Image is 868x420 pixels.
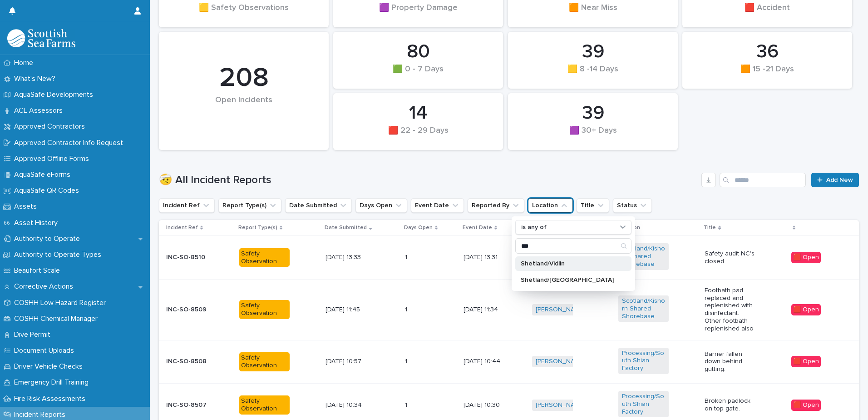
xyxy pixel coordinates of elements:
button: Title [577,198,609,213]
div: 🟥 Open [791,252,821,263]
div: 🟧 15 -21 Days [698,65,837,84]
p: Footbath pad replaced and replenished with disinfectant. Other footbath replenished also [705,287,755,333]
p: Barrier fallen down behind gutting. [705,350,755,373]
p: [DATE] 13:33 [325,254,376,261]
div: 🟥 Open [791,356,821,367]
div: 🟪 Property Damage [349,3,488,22]
p: What's New? [10,75,63,83]
p: Shetland/Vidlin [521,260,617,267]
button: Report Type(s) [218,198,281,213]
input: Search [720,173,806,187]
a: Processing/South Shian Factory [622,393,665,415]
div: 80 [349,40,488,63]
p: Incident Ref [166,223,198,233]
p: COSHH Low Hazard Register [10,299,113,307]
tr: INC-SO-8510Safety Observation[DATE] 13:3311 [DATE] 13:31[PERSON_NAME] Scotland/Kishorn Shared Sho... [159,236,859,279]
div: Search [515,238,631,254]
div: 🟥 Accident [698,3,837,22]
p: [DATE] 10:30 [464,401,514,409]
p: Days Open [404,223,433,233]
p: INC-SO-8508 [166,358,217,365]
p: INC-SO-8507 [166,401,217,409]
div: Safety Observation [239,248,290,267]
p: Report Type(s) [238,223,277,233]
a: Scotland/Kishorn Shared Shorebase [622,245,665,268]
p: 1 [405,304,409,314]
div: 🟩 0 - 7 Days [349,65,488,84]
p: Document Uploads [10,346,81,355]
a: Scotland/Kishorn Shared Shorebase [622,297,665,320]
input: Search [516,239,631,253]
div: 🟥 22 - 29 Days [349,126,488,145]
div: 🟥 Open [791,304,821,315]
div: 🟨 Safety Observations [174,3,313,22]
p: Emergency Drill Training [10,378,96,387]
span: Add New [826,177,853,183]
tr: INC-SO-8508Safety Observation[DATE] 10:5711 [DATE] 10:44[PERSON_NAME] Processing/South Shian Fact... [159,340,859,383]
div: 🟨 8 -14 Days [523,65,662,84]
p: Fire Risk Assessments [10,395,93,403]
h1: 🤕 All Incident Reports [159,174,698,187]
p: 1 [405,356,409,365]
p: INC-SO-8510 [166,254,217,261]
p: Driver Vehicle Checks [10,362,90,371]
div: 36 [698,40,837,63]
p: Authority to Operate [10,235,87,243]
button: Status [613,198,652,213]
p: Safety audit NC's closed [705,250,755,265]
p: Approved Contractors [10,122,92,131]
p: Dive Permit [10,330,58,339]
img: bPIBxiqnSb2ggTQWdOVV [7,29,75,47]
div: 39 [523,40,662,63]
p: Event Date [463,223,492,233]
p: ACL Assessors [10,106,70,115]
p: [DATE] 10:34 [325,401,376,409]
p: Approved Contractor Info Request [10,139,130,147]
button: Days Open [355,198,407,213]
p: Date Submitted [325,223,367,233]
p: Title [704,223,716,233]
div: Safety Observation [239,395,290,415]
p: Shetland/[GEOGRAPHIC_DATA] [521,277,617,283]
p: Approved Offline Forms [10,155,96,163]
p: INC-SO-8509 [166,306,217,314]
div: 🟧 Near Miss [523,3,662,22]
div: 🟪 30+ Days [523,126,662,145]
a: Processing/South Shian Factory [622,350,665,372]
div: Open Incidents [174,95,313,124]
p: AquaSafe eForms [10,170,78,179]
p: is any of [521,224,547,231]
p: Assets [10,202,44,211]
div: 208 [174,62,313,95]
p: [DATE] 13:31 [464,254,514,261]
a: [PERSON_NAME] [536,401,585,409]
p: [DATE] 10:44 [464,358,514,365]
p: Corrective Actions [10,282,80,291]
p: Broken padlock on top gate. [705,397,755,413]
button: Reported By [468,198,524,213]
a: Add New [811,173,859,187]
p: 1 [405,252,409,261]
div: 14 [349,102,488,125]
p: Asset History [10,219,65,227]
p: Incident Reports [10,410,73,419]
p: AquaSafe Developments [10,90,100,99]
p: Home [10,59,40,67]
p: COSHH Chemical Manager [10,315,105,323]
button: Date Submitted [285,198,352,213]
a: [PERSON_NAME] [536,306,585,314]
p: [DATE] 10:57 [325,358,376,365]
p: [DATE] 11:34 [464,306,514,314]
p: 1 [405,400,409,409]
div: 39 [523,102,662,125]
div: 🟥 Open [791,400,821,411]
p: Beaufort Scale [10,266,67,275]
button: Event Date [411,198,464,213]
tr: INC-SO-8509Safety Observation[DATE] 11:4511 [DATE] 11:34[PERSON_NAME] Scotland/Kishorn Shared Sho... [159,279,859,340]
p: [DATE] 11:45 [325,306,376,314]
div: Safety Observation [239,300,290,319]
button: Location [528,198,573,213]
p: AquaSafe QR Codes [10,186,86,195]
p: Authority to Operate Types [10,250,108,259]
